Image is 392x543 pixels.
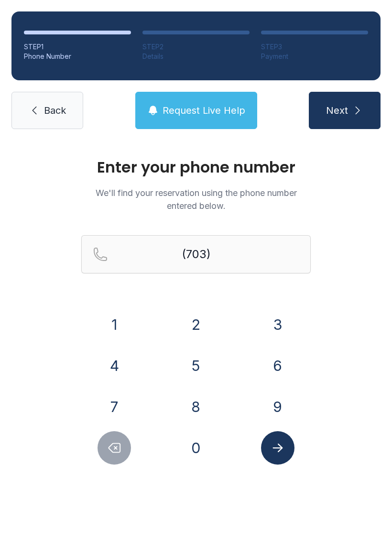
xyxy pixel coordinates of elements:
span: Request Live Help [163,104,245,117]
div: STEP 3 [261,42,368,52]
p: We'll find your reservation using the phone number entered below. [81,186,311,212]
span: Next [326,104,348,117]
div: STEP 2 [142,42,250,52]
div: Phone Number [24,52,131,61]
button: 4 [98,349,131,382]
button: 8 [179,390,213,424]
div: Payment [261,52,368,61]
button: Submit lookup form [261,431,294,465]
button: 6 [261,349,294,382]
h1: Enter your phone number [81,160,311,175]
button: 1 [98,308,131,341]
div: Details [142,52,250,61]
button: 0 [179,431,213,465]
div: STEP 1 [24,42,131,52]
button: 7 [98,390,131,424]
button: 9 [261,390,294,424]
span: Back [44,104,66,117]
button: Delete number [98,431,131,465]
button: 3 [261,308,294,341]
button: 2 [179,308,213,341]
input: Reservation phone number [81,235,311,273]
button: 5 [179,349,213,382]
